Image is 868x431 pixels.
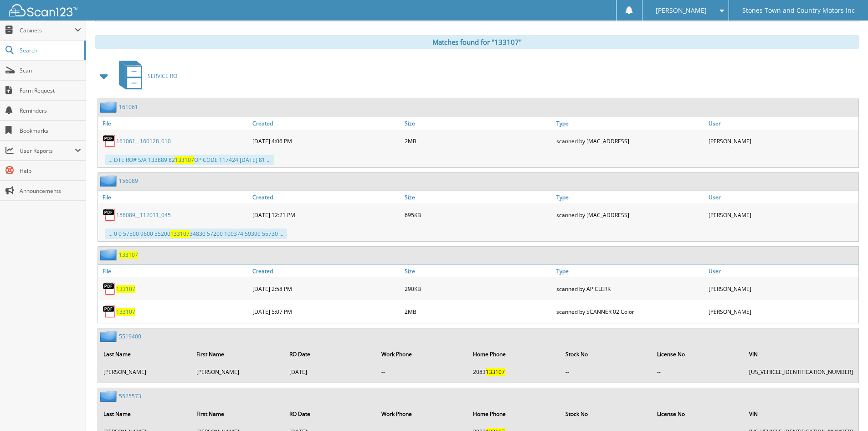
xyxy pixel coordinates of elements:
td: [PERSON_NAME] [99,364,191,379]
span: Search [20,47,80,54]
div: 2MB [402,132,555,150]
div: scanned by [MAC_ADDRESS] [554,206,706,224]
div: [DATE] 5:07 PM [250,302,402,321]
th: Stock No [561,345,652,363]
a: SERVICE RO [113,58,177,94]
div: scanned by AP CLERK [554,280,706,298]
td: -- [652,364,744,379]
span: Stones Town and Country Motors Inc [742,8,855,13]
th: Work Phone [377,405,467,423]
td: -- [561,364,652,379]
a: 133107 [116,285,135,293]
a: 133107 [119,251,138,259]
img: folder2.png [100,390,119,402]
div: [DATE] 4:06 PM [250,132,402,150]
th: License No [652,405,744,423]
div: 695KB [402,206,555,224]
span: 133107 [175,156,194,164]
th: First Name [192,345,284,363]
th: Work Phone [377,345,467,363]
th: Home Phone [468,405,560,423]
img: PDF.png [103,282,116,296]
td: [PERSON_NAME] [192,364,284,379]
div: [DATE] 2:58 PM [250,280,402,298]
span: 133107 [170,230,190,238]
span: Announcements [20,187,81,195]
span: Help [20,167,81,175]
a: Size [402,117,555,130]
th: Last Name [99,345,191,363]
img: scan123-logo-white.svg [9,4,77,16]
img: folder2.png [100,249,119,260]
img: PDF.png [103,208,116,222]
th: RO Date [285,345,376,363]
div: [PERSON_NAME] [706,302,858,321]
a: File [98,191,250,203]
a: Created [250,191,402,203]
th: First Name [192,405,284,423]
td: [US_VEHICLE_IDENTIFICATION_NUMBER] [745,364,858,379]
a: File [98,265,250,277]
a: Type [554,191,706,203]
span: Form Request [20,87,81,94]
span: 133107 [486,368,505,376]
div: scanned by SCANNER 02 Color [554,302,706,321]
img: PDF.png [103,134,116,148]
th: RO Date [285,405,376,423]
span: Reminders [20,107,81,114]
span: User Reports [20,147,75,155]
span: [PERSON_NAME] [656,8,707,13]
span: SERVICE RO [148,72,177,80]
div: [PERSON_NAME] [706,206,858,224]
a: User [706,191,858,203]
a: 5525573 [119,392,141,400]
span: Scan [20,67,81,74]
a: Size [402,265,555,277]
a: Type [554,117,706,130]
td: [DATE] [285,364,376,379]
img: folder2.png [100,101,119,113]
a: 133107 [116,308,135,316]
th: VIN [745,405,858,423]
th: License No [652,345,744,363]
a: 156089__112011_045 [116,211,171,219]
img: PDF.png [103,305,116,318]
a: Created [250,265,402,277]
a: Created [250,117,402,130]
div: scanned by [MAC_ADDRESS] [554,132,706,150]
div: ... 0 0 57500 9600 55200 34830 57200 100374 59390 55730 ... [105,228,287,239]
a: 161061__160128_010 [116,137,171,145]
th: Stock No [561,405,652,423]
div: 2MB [402,302,555,321]
div: ... DTE RO# S/A 133889 82 OP CODE 117424 [DATE] 81 ... [105,155,274,165]
td: 2083 [468,364,560,379]
iframe: Chat Widget [822,387,868,431]
th: Home Phone [468,345,560,363]
a: Type [554,265,706,277]
a: 5519400 [119,332,141,340]
div: 290KB [402,280,555,298]
div: Matches found for "133107" [95,35,859,49]
a: Size [402,191,555,203]
span: Cabinets [20,26,75,34]
div: [DATE] 12:21 PM [250,206,402,224]
th: Last Name [99,405,191,423]
td: -- [377,364,467,379]
img: folder2.png [100,331,119,342]
span: Bookmarks [20,127,81,135]
a: File [98,117,250,130]
div: [PERSON_NAME] [706,280,858,298]
a: User [706,265,858,277]
a: 161061 [119,103,138,111]
div: [PERSON_NAME] [706,132,858,150]
a: User [706,117,858,130]
a: 156089 [119,177,138,185]
th: VIN [745,345,858,363]
img: folder2.png [100,175,119,187]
